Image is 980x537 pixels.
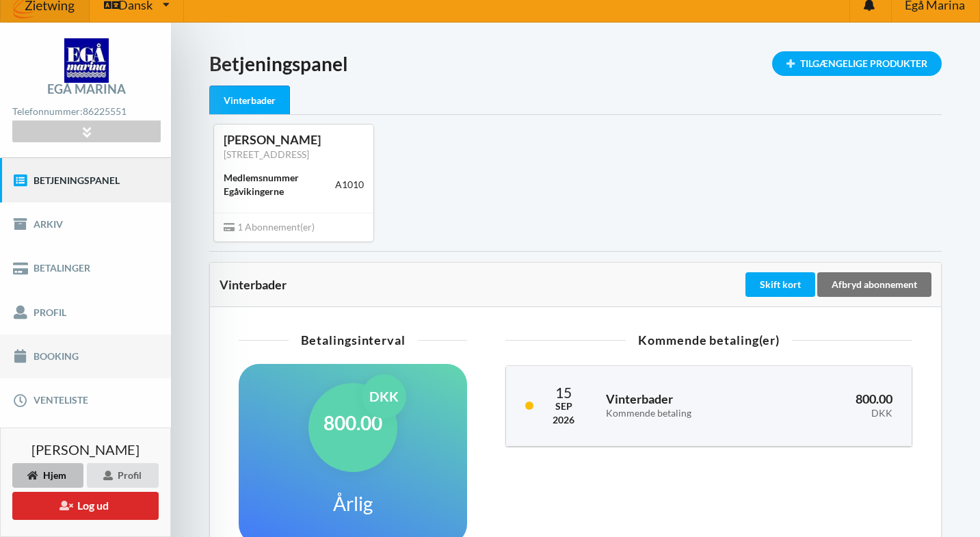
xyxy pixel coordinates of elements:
div: Vinterbader [209,86,290,115]
h1: Årlig [333,491,373,516]
div: Hjem [12,463,83,488]
div: Vinterbader [220,278,743,291]
h1: 800.00 [323,410,382,435]
div: Profil [87,463,159,488]
div: Telefonnummer: [12,103,160,121]
div: DKK [783,408,892,419]
div: Skift kort [745,272,815,297]
div: Tilgængelige Produkter [772,51,942,76]
div: Egå Marina [47,83,126,95]
span: [PERSON_NAME] [31,443,140,456]
div: 15 [553,385,574,400]
h1: Betjeningspanel [209,51,942,76]
img: logo [64,38,109,83]
strong: 86225551 [83,105,127,117]
div: DKK [362,374,406,419]
div: [PERSON_NAME] [224,132,364,148]
div: Kommende betaling [606,408,764,419]
span: 1 Abonnement(er) [224,221,315,233]
div: Sep [553,400,574,413]
div: A1010 [335,178,364,192]
div: Betalingsinterval [239,334,467,346]
h3: 800.00 [783,391,892,419]
button: Log ud [12,492,159,520]
div: Kommende betaling(er) [505,334,912,346]
div: Afbryd abonnement [817,272,931,297]
div: Medlemsnummer Egåvikingerne [224,171,335,198]
h3: Vinterbader [606,391,764,419]
a: [STREET_ADDRESS] [224,148,309,160]
div: 2026 [553,413,574,427]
